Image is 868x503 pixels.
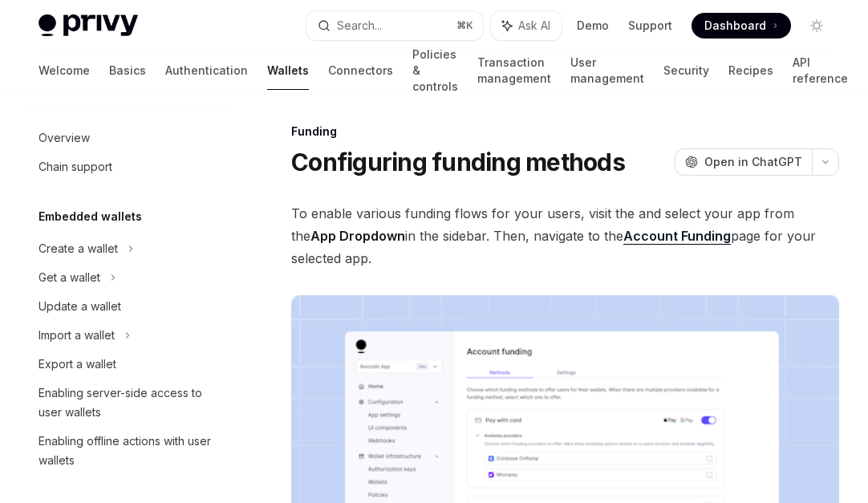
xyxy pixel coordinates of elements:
a: Chain support [26,152,231,181]
div: Import a wallet [39,326,115,345]
a: Welcome [39,51,90,90]
a: Recipes [728,51,773,90]
div: Overview [39,128,90,148]
h5: Embedded wallets [39,207,142,226]
a: User management [570,51,644,90]
button: Ask AI [491,11,562,40]
span: Dashboard [704,18,766,34]
a: Overview [26,124,231,152]
a: Export a wallet [26,350,231,379]
a: Update a wallet [26,292,231,321]
a: Security [663,51,709,90]
h1: Configuring funding methods [291,148,625,176]
div: Export a wallet [39,355,116,374]
a: Demo [577,18,609,34]
a: Basics [109,51,146,90]
div: Create a wallet [39,239,118,258]
div: Update a wallet [39,297,121,316]
span: To enable various funding flows for your users, visit the and select your app from the in the sid... [291,202,839,270]
a: Dashboard [692,13,791,39]
a: Enabling server-side access to user wallets [26,379,231,427]
a: Transaction management [477,51,551,90]
a: Wallets [267,51,309,90]
button: Toggle dark mode [804,13,829,39]
a: API reference [793,51,848,90]
a: Authentication [165,51,248,90]
a: Policies & controls [412,51,458,90]
div: Enabling server-side access to user wallets [39,383,221,422]
span: Open in ChatGPT [704,154,802,170]
a: Enabling offline actions with user wallets [26,427,231,475]
div: Funding [291,124,839,140]
div: Search... [337,16,382,35]
a: Support [628,18,672,34]
div: Enabling offline actions with user wallets [39,432,221,470]
img: light logo [39,14,138,37]
button: Open in ChatGPT [675,148,812,176]
a: Account Funding [623,228,731,245]
button: Search...⌘K [306,11,483,40]
strong: App Dropdown [310,228,405,244]
div: Chain support [39,157,112,176]
a: Connectors [328,51,393,90]
div: Get a wallet [39,268,100,287]
span: Ask AI [518,18,550,34]
span: ⌘ K [456,19,473,32]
